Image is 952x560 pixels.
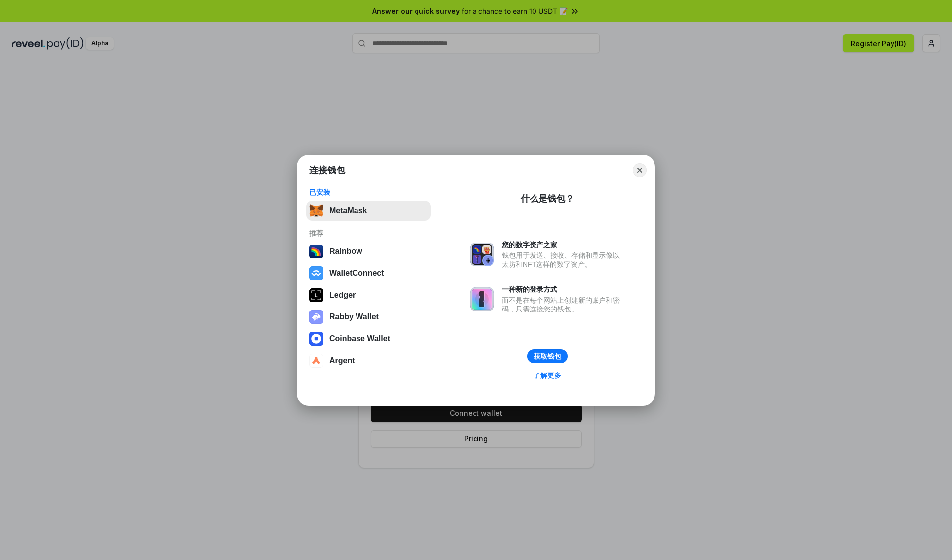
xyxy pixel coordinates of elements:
[306,242,431,261] button: Rainbow
[521,193,574,205] div: 什么是钱包？
[309,266,323,280] img: svg+xml,%3Csvg%20width%3D%2228%22%20height%3D%2228%22%20viewBox%3D%220%200%2028%2028%22%20fill%3D...
[329,312,379,321] div: Rabby Wallet
[470,243,494,266] img: svg+xml,%3Csvg%20xmlns%3D%22http%3A%2F%2Fwww.w3.org%2F2000%2Fsvg%22%20fill%3D%22none%22%20viewBox...
[329,356,355,365] div: Argent
[309,354,323,368] img: svg+xml,%3Csvg%20width%3D%2228%22%20height%3D%2228%22%20viewBox%3D%220%200%2028%2028%22%20fill%3D...
[534,371,561,380] div: 了解更多
[633,163,647,177] button: Close
[309,288,323,302] img: svg+xml,%3Csvg%20xmlns%3D%22http%3A%2F%2Fwww.w3.org%2F2000%2Fsvg%22%20width%3D%2228%22%20height%3...
[306,201,431,221] button: MetaMask
[528,369,567,382] a: 了解更多
[502,285,625,294] div: 一种新的登录方式
[309,164,345,176] h1: 连接钱包
[309,204,323,218] img: svg+xml,%3Csvg%20fill%3D%22none%22%20height%3D%2233%22%20viewBox%3D%220%200%2035%2033%22%20width%...
[534,352,561,361] div: 获取钱包
[329,291,356,300] div: Ledger
[306,263,431,283] button: WalletConnect
[309,188,428,197] div: 已安装
[306,329,431,349] button: Coinbase Wallet
[309,332,323,346] img: svg+xml,%3Csvg%20width%3D%2228%22%20height%3D%2228%22%20viewBox%3D%220%200%2028%2028%22%20fill%3D...
[329,206,367,215] div: MetaMask
[502,251,625,269] div: 钱包用于发送、接收、存储和显示像以太坊和NFT这样的数字资产。
[309,229,428,238] div: 推荐
[329,334,390,343] div: Coinbase Wallet
[306,285,431,305] button: Ledger
[470,287,494,311] img: svg+xml,%3Csvg%20xmlns%3D%22http%3A%2F%2Fwww.w3.org%2F2000%2Fsvg%22%20fill%3D%22none%22%20viewBox...
[306,307,431,327] button: Rabby Wallet
[527,349,568,363] button: 获取钱包
[502,240,625,249] div: 您的数字资产之家
[329,247,362,256] div: Rainbow
[309,310,323,324] img: svg+xml,%3Csvg%20xmlns%3D%22http%3A%2F%2Fwww.w3.org%2F2000%2Fsvg%22%20fill%3D%22none%22%20viewBox...
[329,269,384,278] div: WalletConnect
[306,351,431,371] button: Argent
[309,245,323,258] img: svg+xml,%3Csvg%20width%3D%22120%22%20height%3D%22120%22%20viewBox%3D%220%200%20120%20120%22%20fil...
[502,296,625,313] div: 而不是在每个网站上创建新的账户和密码，只需连接您的钱包。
